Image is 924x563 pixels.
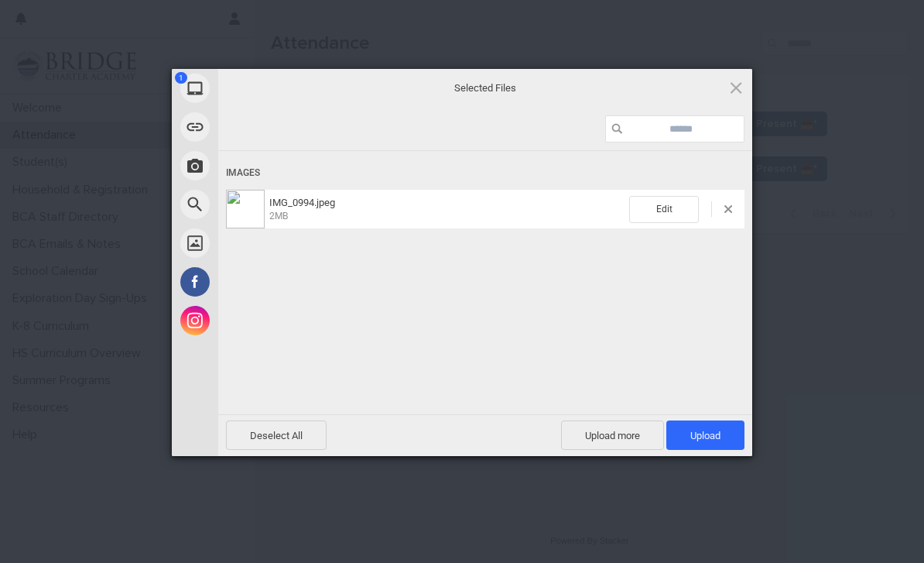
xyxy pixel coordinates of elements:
[666,421,744,450] span: Upload
[629,196,699,223] span: Edit
[226,421,327,450] span: Deselect All
[175,72,187,84] span: 1
[172,224,358,263] div: Unsplash
[172,263,358,301] div: Facebook
[690,430,720,441] span: Upload
[172,301,358,340] div: Instagram
[727,79,744,96] span: Click here or hit ESC to close picker
[265,197,629,222] span: IMG_0994.jpeg
[330,81,640,94] span: Selected Files
[172,146,358,185] div: Take Photo
[226,190,265,228] img: f0bee32a-5b50-45c7-93b0-8e0b23a45494
[269,197,335,208] span: IMG_0994.jpeg
[172,185,358,224] div: Web Search
[172,108,358,146] div: Link (URL)
[561,421,664,450] span: Upload more
[226,159,744,187] div: Images
[269,211,288,221] span: 2MB
[172,69,358,108] div: My Device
